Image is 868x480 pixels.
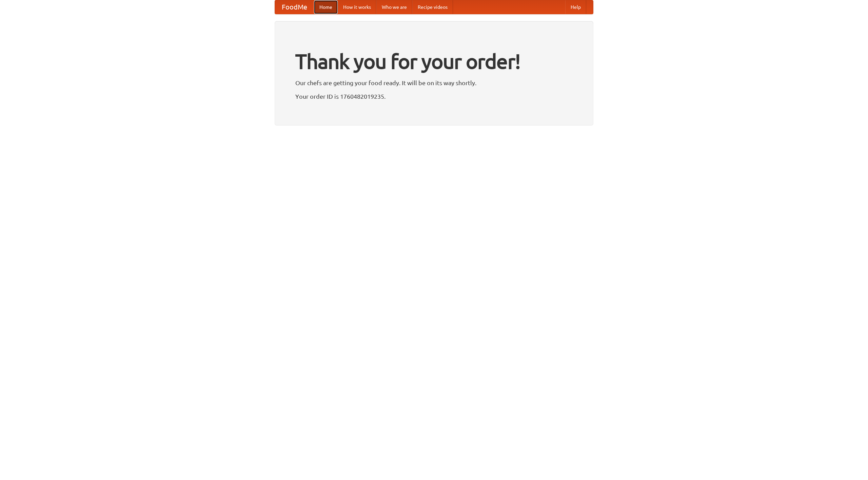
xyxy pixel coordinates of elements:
[275,0,314,14] a: FoodMe
[314,0,338,14] a: Home
[565,0,586,14] a: Help
[376,0,412,14] a: Who we are
[338,0,376,14] a: How it works
[412,0,453,14] a: Recipe videos
[295,78,573,88] p: Our chefs are getting your food ready. It will be on its way shortly.
[295,45,573,78] h1: Thank you for your order!
[295,91,573,101] p: Your order ID is 1760482019235.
